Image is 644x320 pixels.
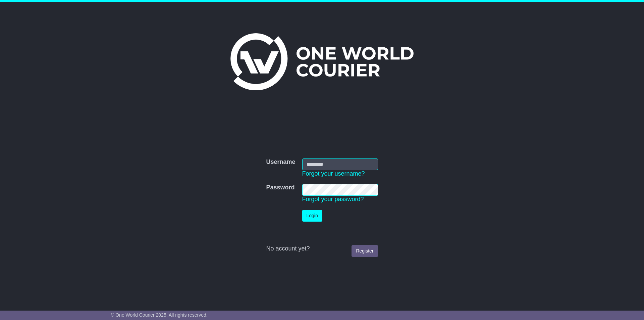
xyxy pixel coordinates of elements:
a: Forgot your password? [302,196,364,202]
label: Username [266,158,295,166]
a: Register [352,245,378,257]
label: Password [266,184,294,191]
img: One World [230,33,414,90]
a: Forgot your username? [302,170,365,177]
div: No account yet? [266,245,378,253]
span: © One World Courier 2025. All rights reserved. [111,312,208,318]
button: Login [302,210,322,222]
